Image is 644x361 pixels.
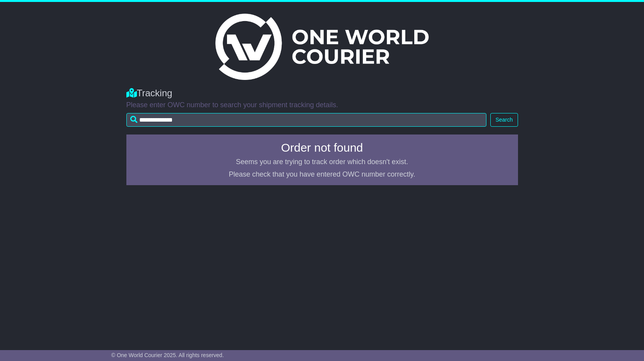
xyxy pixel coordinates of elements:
div: Tracking [126,88,518,99]
h4: Order not found [131,141,513,154]
p: Please enter OWC number to search your shipment tracking details. [126,101,518,110]
p: Seems you are trying to track order which doesn't exist. [131,158,513,166]
span: © One World Courier 2025. All rights reserved. [111,352,224,358]
button: Search [490,113,518,127]
p: Please check that you have entered OWC number correctly. [131,170,513,179]
img: Light [215,14,428,80]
